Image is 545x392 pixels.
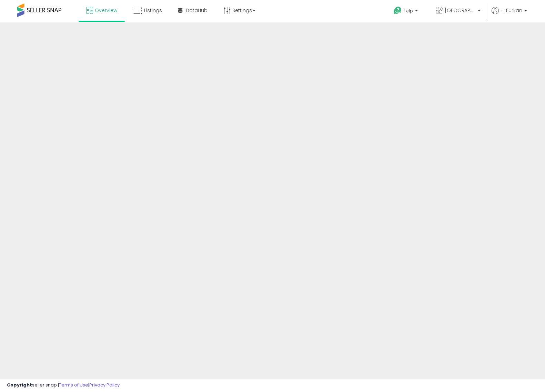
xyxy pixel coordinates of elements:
[501,7,522,14] span: Hi Furkan
[186,7,208,14] span: DataHub
[445,7,476,14] span: [GEOGRAPHIC_DATA]
[404,8,413,14] span: Help
[492,7,527,22] a: Hi Furkan
[393,6,402,15] i: Get Help
[144,7,162,14] span: Listings
[388,1,425,22] a: Help
[95,7,117,14] span: Overview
